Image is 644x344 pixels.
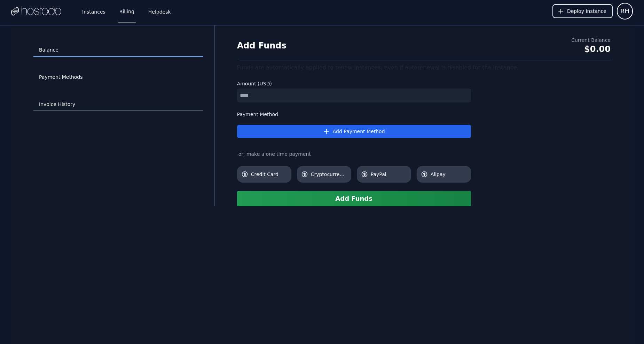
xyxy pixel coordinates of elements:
a: Balance [33,44,203,57]
a: Payment Methods [33,71,203,84]
button: Add Payment Method [237,125,471,138]
div: Current Balance [571,37,611,44]
button: User menu [617,3,633,20]
h1: Add Funds [237,40,286,51]
div: or, make a one time payment [237,151,471,158]
button: Deploy Instance [552,4,613,18]
a: Invoice History [33,98,203,111]
span: Alipay [431,171,467,178]
span: Deploy Instance [567,8,606,15]
span: Cryptocurrency [311,171,347,178]
div: Funds are automatically applied to renew instances, even if autorenewal is disabled for the insta... [237,63,611,72]
span: PayPal [371,171,407,178]
button: Add Funds [237,191,471,206]
span: RH [620,6,629,16]
label: Amount (USD) [237,80,471,87]
label: Payment Method [237,111,471,118]
img: Logo [11,6,61,16]
span: Credit Card [251,171,287,178]
div: $0.00 [571,44,611,55]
